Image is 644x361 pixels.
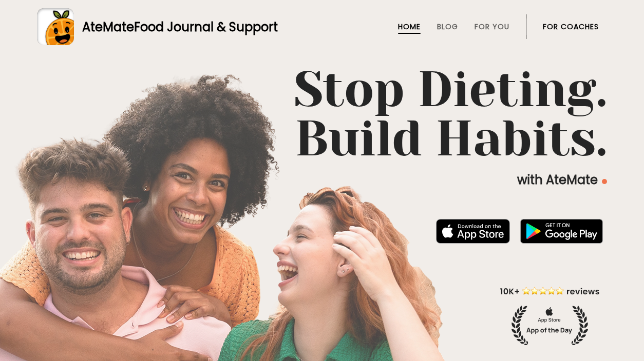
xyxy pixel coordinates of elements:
span: Food Journal & Support [134,18,278,35]
img: badge-download-apple.svg [436,219,510,244]
img: badge-download-google.png [520,219,603,244]
a: Home [398,23,421,31]
p: with AteMate [37,172,607,188]
a: Blog [437,23,458,31]
div: AteMate [74,18,278,36]
img: home-hero-appoftheday.png [493,285,607,345]
a: AteMateFood Journal & Support [37,8,607,45]
a: For Coaches [543,23,599,31]
a: For You [475,23,509,31]
h1: Stop Dieting. Build Habits. [37,65,607,164]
